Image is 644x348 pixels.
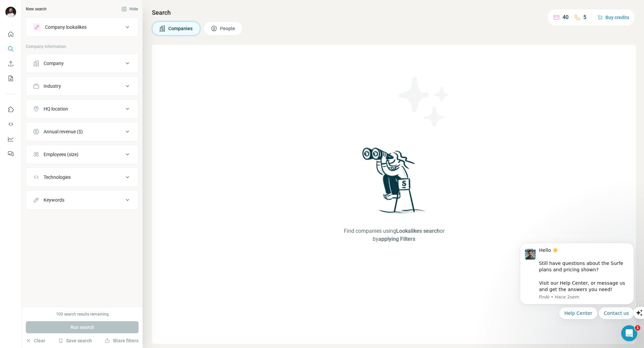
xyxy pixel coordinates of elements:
[5,7,16,17] img: Avatar
[26,6,47,12] div: New search
[5,28,16,40] button: Quick start
[510,221,644,330] iframe: Intercom notifications mensaje
[378,236,415,242] span: applying Filters
[5,148,16,160] button: Feedback
[5,43,16,55] button: Search
[44,83,61,89] div: Industry
[44,197,64,203] div: Keywords
[56,311,109,317] div: 100 search results remaining
[562,13,569,21] p: 40
[340,227,448,243] span: Find companies using or by
[5,118,16,130] button: Use Surfe API
[26,192,138,208] button: Keywords
[5,58,16,70] button: Enrich CSV
[220,25,236,32] span: People
[26,146,138,162] button: Employees (size)
[58,337,92,344] button: Save search
[44,60,64,67] div: Company
[44,174,71,181] div: Technologies
[359,146,429,220] img: Surfe Illustration - Woman searching with binoculars
[105,337,139,344] button: Share filters
[152,8,636,17] h4: Search
[583,13,586,21] p: 5
[621,325,637,341] iframe: Intercom live chat
[26,78,138,94] button: Industry
[26,337,45,344] button: Clear
[5,72,16,84] button: My lists
[26,19,138,35] button: Company lookalikes
[26,101,138,117] button: HQ location
[26,44,139,50] p: Company information
[394,72,454,132] img: Surfe Illustration - Stars
[597,13,629,22] button: Buy credits
[44,128,83,135] div: Annual revenue ($)
[44,151,78,158] div: Employees (size)
[168,25,193,32] span: Companies
[117,4,143,14] button: Hide
[44,106,68,112] div: HQ location
[45,24,87,30] div: Company lookalikes
[5,133,16,145] button: Dashboard
[26,169,138,185] button: Technologies
[26,55,138,71] button: Company
[396,228,440,234] span: Lookalikes search
[26,124,138,140] button: Annual revenue ($)
[5,103,16,116] button: Use Surfe on LinkedIn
